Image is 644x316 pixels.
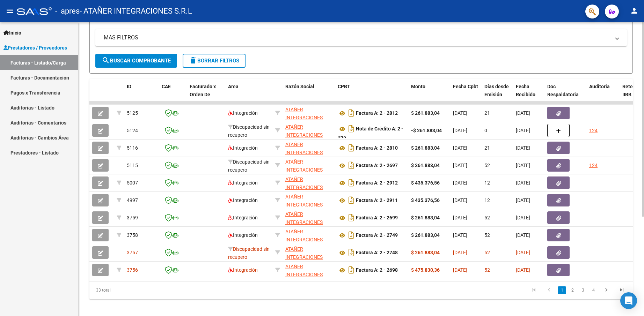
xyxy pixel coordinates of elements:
[127,128,138,133] span: 5124
[411,128,442,133] strong: -$ 261.883,04
[516,215,530,220] span: [DATE]
[356,250,398,256] strong: Factura A: 2 - 2748
[89,281,197,299] div: 33 total
[347,247,356,258] i: Descargar documento
[453,232,467,238] span: [DATE]
[228,159,270,173] span: Discapacidad sin recupero
[285,176,323,198] span: ATAÑER INTEGRACIONES S.R.L
[589,84,610,89] span: Auditoria
[453,145,467,151] span: [DATE]
[285,141,332,155] div: 30716229978
[484,110,490,116] span: 21
[411,215,440,220] strong: $ 261.883,04
[335,79,408,110] datatable-header-cell: CPBT
[285,193,332,208] div: 30716229978
[338,84,350,89] span: CPBT
[127,84,131,89] span: ID
[630,7,638,15] mat-icon: person
[102,58,171,64] span: Buscar Comprobante
[127,215,138,220] span: 3759
[127,232,138,238] span: 3758
[527,286,540,294] a: go to first page
[285,194,323,216] span: ATAÑER INTEGRACIONES S.R.L
[411,163,440,168] strong: $ 261.883,04
[453,197,467,203] span: [DATE]
[484,215,490,220] span: 52
[453,250,467,255] span: [DATE]
[356,268,398,273] strong: Factura A: 2 - 2698
[95,54,177,68] button: Buscar Comprobante
[347,107,356,119] i: Descargar documento
[484,197,490,203] span: 12
[228,232,258,238] span: Integración
[189,58,239,64] span: Borrar Filtros
[356,111,398,116] strong: Factura A: 2 - 2812
[356,180,398,186] strong: Factura A: 2 - 2912
[411,250,440,255] strong: $ 261.883,04
[516,180,530,186] span: [DATE]
[453,110,467,116] span: [DATE]
[450,79,482,110] datatable-header-cell: Fecha Cpbt
[285,229,323,250] span: ATAÑER INTEGRACIONES S.R.L
[484,267,490,273] span: 52
[516,250,530,255] span: [DATE]
[338,126,403,141] strong: Nota de Crédito A: 2 - 372
[620,292,637,309] div: Open Intercom Messenger
[516,110,530,116] span: [DATE]
[516,84,535,97] span: Fecha Recibido
[411,197,440,203] strong: $ 435.376,56
[225,79,272,110] datatable-header-cell: Area
[183,54,246,68] button: Borrar Filtros
[162,84,171,89] span: CAE
[516,232,530,238] span: [DATE]
[127,180,138,186] span: 5007
[356,145,398,151] strong: Factura A: 2 - 2810
[589,161,598,170] div: 124
[567,284,578,296] li: page 2
[542,286,556,294] a: go to previous page
[159,79,187,110] datatable-header-cell: CAE
[347,264,356,276] i: Descargar documento
[484,180,490,186] span: 12
[347,160,356,171] i: Descargar documento
[190,84,216,97] span: Facturado x Orden De
[127,145,138,151] span: 5116
[411,110,440,116] strong: $ 261.883,04
[95,29,627,46] mat-expansion-panel-header: MAS FILTROS
[3,29,21,37] span: Inicio
[127,250,138,255] span: 3757
[600,286,613,294] a: go to next page
[285,245,332,260] div: 30716229978
[285,228,332,242] div: 30716229978
[408,79,450,110] datatable-header-cell: Monto
[547,84,579,97] span: Doc Respaldatoria
[285,123,332,138] div: 30716229978
[482,79,513,110] datatable-header-cell: Días desde Emisión
[513,79,544,110] datatable-header-cell: Fecha Recibido
[453,267,467,273] span: [DATE]
[356,233,398,238] strong: Factura A: 2 - 2749
[127,110,138,116] span: 5125
[3,44,67,52] span: Prestadores / Proveedores
[411,145,440,151] strong: $ 261.883,04
[347,123,356,134] i: Descargar documento
[285,264,323,285] span: ATAÑER INTEGRACIONES S.R.L
[347,142,356,153] i: Descargar documento
[228,145,258,151] span: Integración
[516,197,530,203] span: [DATE]
[484,145,490,151] span: 21
[411,84,425,89] span: Monto
[544,79,586,110] datatable-header-cell: Doc Respaldatoria
[102,56,110,65] mat-icon: search
[453,163,467,168] span: [DATE]
[6,7,14,15] mat-icon: menu
[484,250,490,255] span: 52
[187,79,225,110] datatable-header-cell: Facturado x Orden De
[356,198,398,203] strong: Factura A: 2 - 2911
[285,263,332,277] div: 30716229978
[285,211,323,233] span: ATAÑER INTEGRACIONES S.R.L
[228,124,270,138] span: Discapacidad sin recupero
[104,34,610,42] mat-panel-title: MAS FILTROS
[484,84,509,97] span: Días desde Emisión
[356,215,398,221] strong: Factura A: 2 - 2699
